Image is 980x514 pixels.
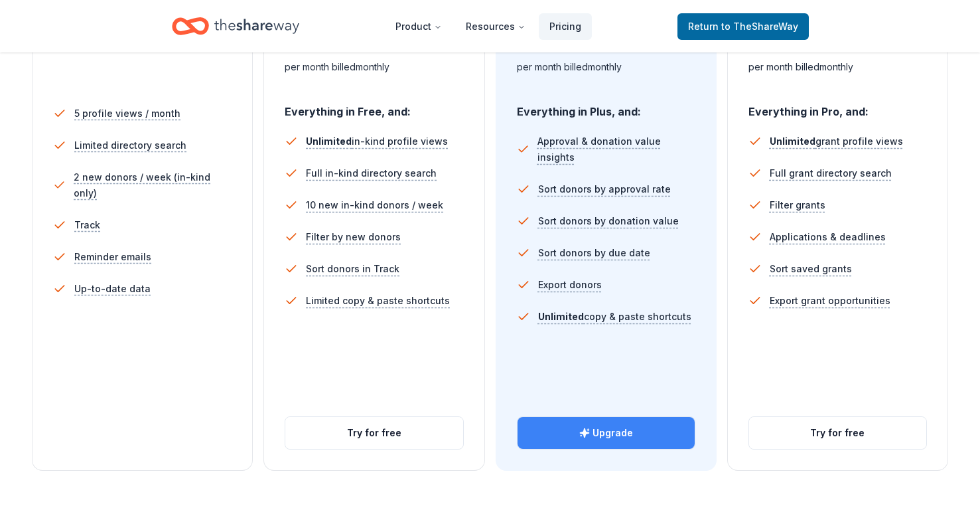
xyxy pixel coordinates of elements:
[538,277,602,293] span: Export donors
[748,19,813,56] span: $ 119
[517,59,695,75] div: per month billed monthly
[538,181,671,197] span: Sort donors by approval rate
[770,165,892,181] span: Full grant directory search
[517,92,695,120] div: Everything in Plus, and:
[517,19,575,56] span: $ 59
[172,11,299,42] a: Home
[385,13,453,40] button: Product
[538,213,679,229] span: Sort donors by donation value
[285,59,463,75] div: per month billed monthly
[518,417,695,449] button: Upgrade
[539,13,592,40] a: Pricing
[538,311,584,322] span: Unlimited
[677,13,809,40] a: Returnto TheShareWay
[770,135,815,147] span: Unlimited
[748,59,927,75] div: per month billed monthly
[770,293,890,309] span: Export grant opportunities
[748,92,927,120] div: Everything in Pro, and:
[538,245,650,261] span: Sort donors by due date
[306,229,401,245] span: Filter by new donors
[688,19,798,35] span: Return
[770,197,825,213] span: Filter grants
[74,137,186,153] span: Limited directory search
[538,311,691,322] span: copy & paste shortcuts
[285,92,463,120] div: Everything in Free, and:
[770,261,852,277] span: Sort saved grants
[455,13,536,40] button: Resources
[74,217,100,233] span: Track
[306,261,399,277] span: Sort donors in Track
[537,133,695,165] span: Approval & donation value insights
[721,21,798,32] span: to TheShareWay
[74,249,151,265] span: Reminder emails
[306,135,352,147] span: Unlimited
[306,165,437,181] span: Full in-kind directory search
[770,135,903,147] span: grant profile views
[770,229,886,245] span: Applications & deadlines
[285,417,462,449] button: Try for free
[385,11,592,42] nav: Main
[306,197,443,213] span: 10 new in-kind donors / week
[306,293,450,309] span: Limited copy & paste shortcuts
[749,417,926,449] button: Try for free
[285,19,344,56] span: $ 29
[74,106,180,122] span: 5 profile views / month
[74,169,232,201] span: 2 new donors / week (in-kind only)
[306,135,448,147] span: in-kind profile views
[74,281,151,297] span: Up-to-date data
